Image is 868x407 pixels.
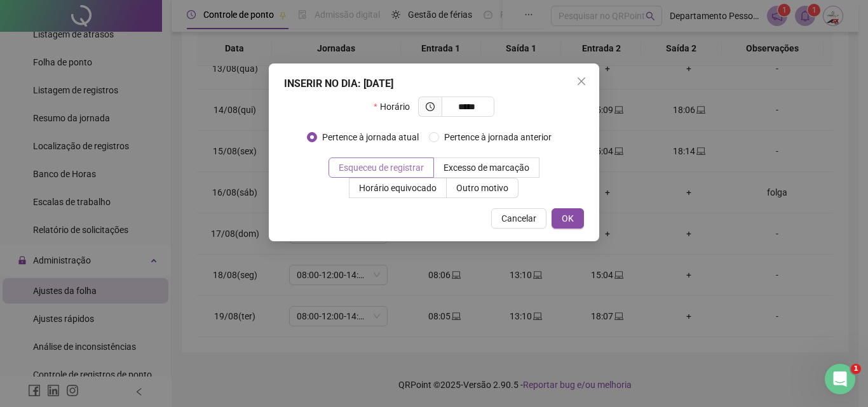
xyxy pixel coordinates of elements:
[284,76,584,91] div: INSERIR NO DIA : [DATE]
[374,97,417,117] label: Horário
[825,364,855,394] iframe: Intercom live chat
[439,130,557,144] span: Pertence à jornada anterior
[339,163,424,173] span: Esqueceu de registrar
[456,183,508,193] span: Outro motivo
[501,211,536,225] span: Cancelar
[426,102,435,111] span: clock-circle
[317,130,424,144] span: Pertence à jornada atual
[576,76,587,86] span: close
[562,211,574,225] span: OK
[571,71,592,91] button: Close
[491,208,546,229] button: Cancelar
[851,364,861,374] span: 1
[359,183,437,193] span: Horário equivocado
[444,163,529,173] span: Excesso de marcação
[552,208,584,229] button: OK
